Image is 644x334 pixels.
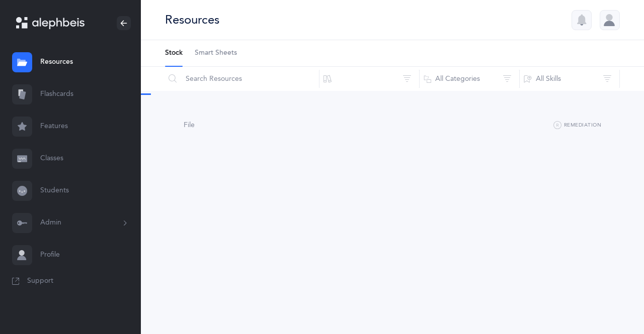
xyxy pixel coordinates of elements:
[165,67,319,91] input: Search Resources
[419,67,520,91] button: All Categories
[195,48,237,58] span: Smart Sheets
[553,120,601,132] button: Remediation
[165,12,219,28] div: Resources
[519,67,620,91] button: All Skills
[184,121,195,129] span: File
[27,276,53,286] span: Support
